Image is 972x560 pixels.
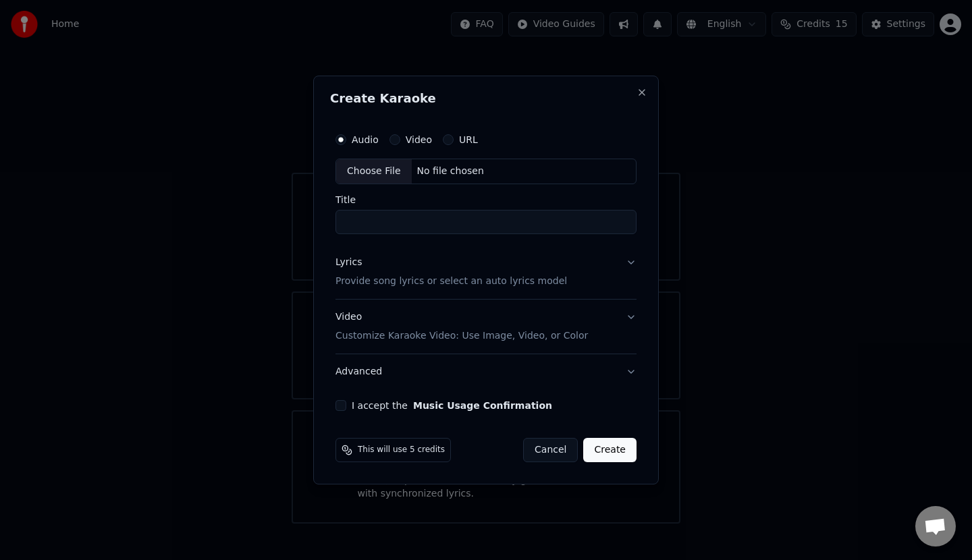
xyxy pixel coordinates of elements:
[330,92,642,105] h2: Create Karaoke
[352,401,552,410] label: I accept the
[335,275,567,288] p: Provide song lyrics or select an auto lyrics model
[459,135,478,144] label: URL
[523,438,578,462] button: Cancel
[335,195,637,204] label: Title
[413,401,552,410] button: I accept the
[335,310,588,343] div: Video
[358,445,445,455] span: This will use 5 credits
[352,135,379,144] label: Audio
[335,256,362,269] div: Lyrics
[335,329,588,343] p: Customize Karaoke Video: Use Image, Video, or Color
[335,300,637,354] button: VideoCustomize Karaoke Video: Use Image, Video, or Color
[335,245,637,299] button: LyricsProvide song lyrics or select an auto lyrics model
[406,135,432,144] label: Video
[583,438,637,462] button: Create
[335,354,637,389] button: Advanced
[336,159,412,184] div: Choose File
[412,165,489,178] div: No file chosen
